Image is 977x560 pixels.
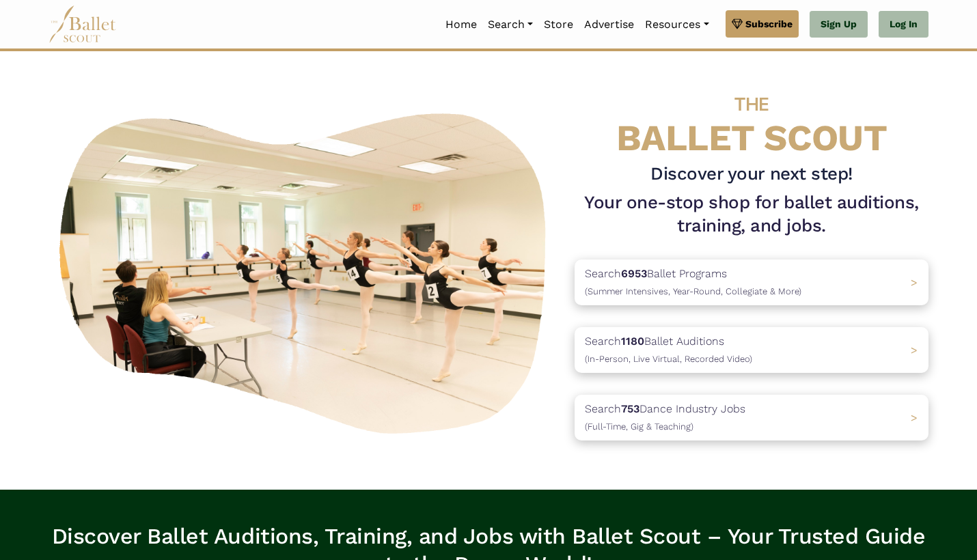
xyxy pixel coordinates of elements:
a: Search753Dance Industry Jobs(Full-Time, Gig & Teaching) > [575,395,928,440]
p: Search Ballet Auditions [585,333,752,367]
h3: Discover your next step! [575,163,928,186]
a: Search [482,10,538,39]
a: Search1180Ballet Auditions(In-Person, Live Virtual, Recorded Video) > [575,327,928,373]
a: Subscribe [726,10,799,38]
p: Search Ballet Programs [585,265,801,300]
span: (In-Person, Live Virtual, Recorded Video) [585,354,752,364]
a: Home [440,10,482,39]
span: > [911,411,918,424]
a: Search6953Ballet Programs(Summer Intensives, Year-Round, Collegiate & More)> [575,260,928,305]
a: Advertise [579,10,639,39]
a: Resources [639,10,714,39]
p: Search Dance Industry Jobs [585,400,745,435]
span: (Full-Time, Gig & Teaching) [585,421,693,432]
b: 6953 [621,267,647,280]
span: > [911,344,918,356]
b: 1180 [621,335,644,348]
span: THE [734,93,769,115]
b: 753 [621,402,639,415]
span: > [911,276,918,289]
a: Store [538,10,579,39]
a: Log In [879,11,928,38]
span: Subscribe [745,16,793,31]
h1: Your one-stop shop for ballet auditions, training, and jobs. [575,191,928,238]
span: (Summer Intensives, Year-Round, Collegiate & More) [585,286,801,296]
img: A group of ballerinas talking to each other in a ballet studio [49,98,564,442]
h4: BALLET SCOUT [575,79,928,157]
img: gem.svg [732,16,743,31]
a: Sign Up [810,11,868,38]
